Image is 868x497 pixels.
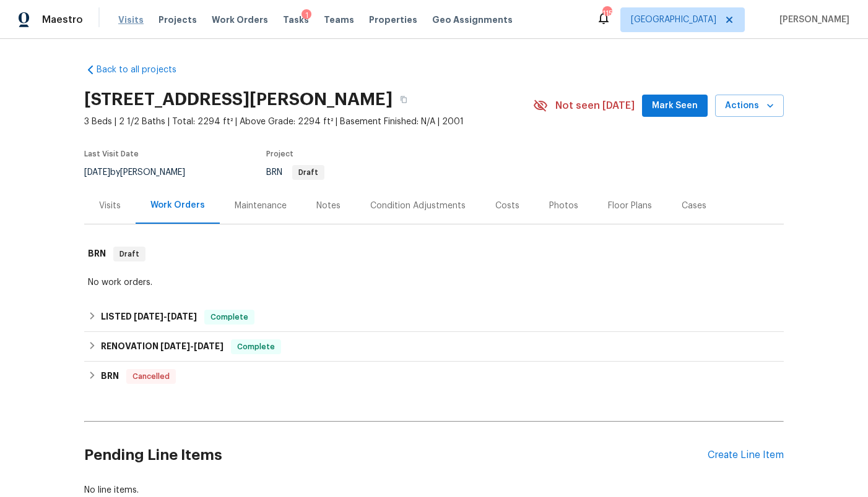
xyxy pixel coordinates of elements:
span: Actions [725,98,774,114]
div: by [PERSON_NAME] [84,165,200,180]
a: Back to all projects [84,64,203,76]
span: Properties [369,14,417,26]
span: Complete [206,311,253,323]
div: Costs [495,200,519,212]
button: Actions [715,95,784,117]
div: BRN Cancelled [84,362,784,391]
span: Mark Seen [652,98,698,114]
span: [DATE] [194,342,224,350]
span: Visits [118,14,144,26]
div: No line items. [84,484,784,496]
div: Photos [549,200,578,212]
div: RENOVATION [DATE]-[DATE]Complete [84,332,784,362]
span: - [160,342,224,350]
span: BRN [266,168,324,177]
span: Teams [324,14,354,26]
div: 115 [602,7,611,20]
div: Work Orders [150,199,205,211]
h6: LISTED [101,310,197,325]
span: Draft [293,169,323,176]
div: No work orders. [88,276,780,289]
span: Projects [158,14,197,26]
span: [DATE] [167,312,197,321]
span: Cancelled [128,370,175,383]
div: Notes [316,200,341,212]
span: Geo Assignments [432,14,513,26]
div: 1 [302,9,311,22]
span: 3 Beds | 2 1/2 Baths | Total: 2294 ft² | Above Grade: 2294 ft² | Basement Finished: N/A | 2001 [84,116,533,128]
div: Maintenance [235,200,287,212]
span: Not seen [DATE] [555,100,635,112]
span: Project [266,150,293,158]
span: Draft [115,248,144,260]
span: - [134,312,197,321]
button: Copy Address [393,88,415,111]
span: Tasks [283,15,309,24]
div: Create Line Item [708,449,784,461]
h2: [STREET_ADDRESS][PERSON_NAME] [84,93,393,106]
h6: BRN [88,247,106,261]
span: [DATE] [160,342,190,350]
h6: RENOVATION [101,339,224,354]
span: Maestro [42,14,83,26]
span: [PERSON_NAME] [775,14,849,26]
button: Mark Seen [642,95,708,117]
h2: Pending Line Items [84,427,708,484]
div: Cases [682,200,706,212]
h6: BRN [101,369,119,384]
span: [DATE] [134,312,163,321]
div: BRN Draft [84,234,784,274]
div: LISTED [DATE]-[DATE]Complete [84,302,784,332]
div: Visits [99,200,121,212]
span: Complete [232,341,280,353]
span: Last Visit Date [84,150,139,158]
span: [GEOGRAPHIC_DATA] [631,14,716,26]
span: Work Orders [212,14,268,26]
div: Condition Adjustments [370,200,466,212]
span: [DATE] [84,168,110,177]
div: Floor Plans [608,200,652,212]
